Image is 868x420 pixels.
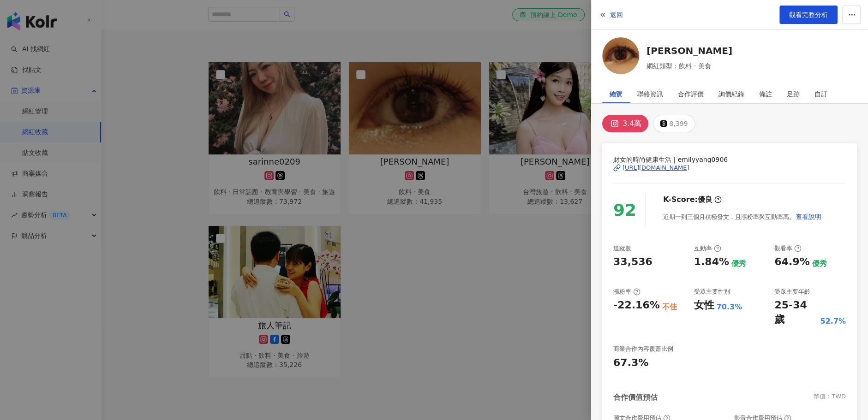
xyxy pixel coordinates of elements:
div: 自訂 [814,85,827,103]
span: 財女的時尚健康生活 | emilyyang0906 [613,154,846,165]
a: 觀看完整分析 [779,6,838,24]
div: 92 [613,197,636,224]
div: 64.9% [774,255,809,269]
div: 足跡 [787,85,800,103]
div: 商業合作內容覆蓋比例 [613,345,673,353]
div: 受眾主要年齡 [774,288,810,296]
div: 優秀 [731,259,746,269]
img: KOL Avatar [602,37,639,74]
div: 總覽 [610,85,623,103]
div: 1.84% [694,255,729,269]
div: 優良 [698,195,712,205]
div: 合作價值預估 [613,392,658,402]
div: 備註 [759,85,772,103]
div: 70.3% [717,302,742,312]
div: 受眾主要性別 [694,288,730,296]
div: K-Score : [663,195,722,205]
div: -22.16% [613,298,660,313]
div: 優秀 [812,259,827,269]
div: [URL][DOMAIN_NAME] [623,164,689,172]
span: 返回 [610,11,623,18]
div: 67.3% [613,356,648,370]
div: 8,399 [669,117,688,130]
button: 3.4萬 [602,115,648,132]
div: 25-34 歲 [774,298,818,327]
div: 女性 [694,298,714,313]
span: 查看說明 [796,213,821,220]
div: 不佳 [662,302,677,312]
button: 查看說明 [795,207,822,226]
a: [PERSON_NAME] [647,44,732,57]
div: 52.7% [820,316,846,326]
div: 合作評價 [678,85,704,103]
button: 8,399 [653,115,695,132]
div: 近期一到三個月積極發文，且漲粉率與互動率高。 [663,207,822,226]
span: 網紅類型：飲料 · 美食 [647,61,732,71]
a: [URL][DOMAIN_NAME] [613,164,846,172]
div: 幣值：TWD [814,392,846,402]
div: 3.4萬 [623,117,641,130]
div: 詢價紀錄 [718,85,744,103]
div: 觀看率 [774,244,802,253]
div: 聯絡資訊 [637,85,663,103]
div: 追蹤數 [613,244,631,253]
a: KOL Avatar [602,37,639,77]
div: 互動率 [694,244,721,253]
div: 漲粉率 [613,288,641,296]
div: 33,536 [613,255,652,269]
span: 觀看完整分析 [789,11,828,18]
button: 返回 [599,6,623,24]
